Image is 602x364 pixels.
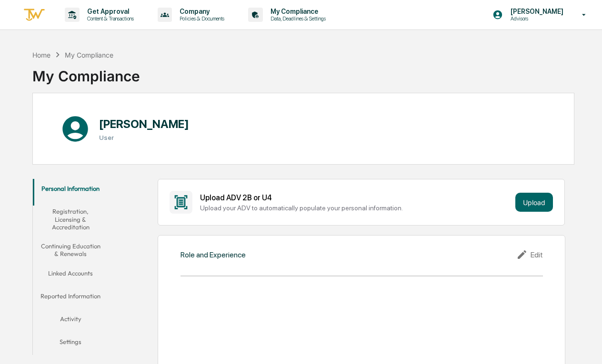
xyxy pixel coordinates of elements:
[181,250,246,259] div: Role and Experience
[200,193,511,202] div: Upload ADV 2B or U4
[515,193,553,212] button: Upload
[200,204,511,212] div: Upload your ADV to automatically populate your personal information.
[33,236,108,264] button: Continuing Education & Renewals
[503,8,568,15] p: [PERSON_NAME]
[172,15,229,22] p: Policies & Documents
[65,51,113,59] div: My Compliance
[503,15,568,22] p: Advisors
[33,179,108,202] button: Personal Information
[33,202,108,236] button: Registration, Licensing & Accreditation
[33,332,108,355] button: Settings
[516,249,543,260] div: Edit
[32,51,50,59] div: Home
[33,264,108,286] button: Linked Accounts
[263,15,331,22] p: Data, Deadlines & Settings
[23,7,46,23] img: logo
[99,117,189,131] h1: [PERSON_NAME]
[80,15,139,22] p: Content & Transactions
[172,8,229,15] p: Company
[99,134,189,141] h3: User
[80,8,139,15] p: Get Approval
[33,286,108,309] button: Reported Information
[263,8,331,15] p: My Compliance
[33,309,108,332] button: Activity
[33,179,108,354] div: secondary tabs example
[32,60,140,85] div: My Compliance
